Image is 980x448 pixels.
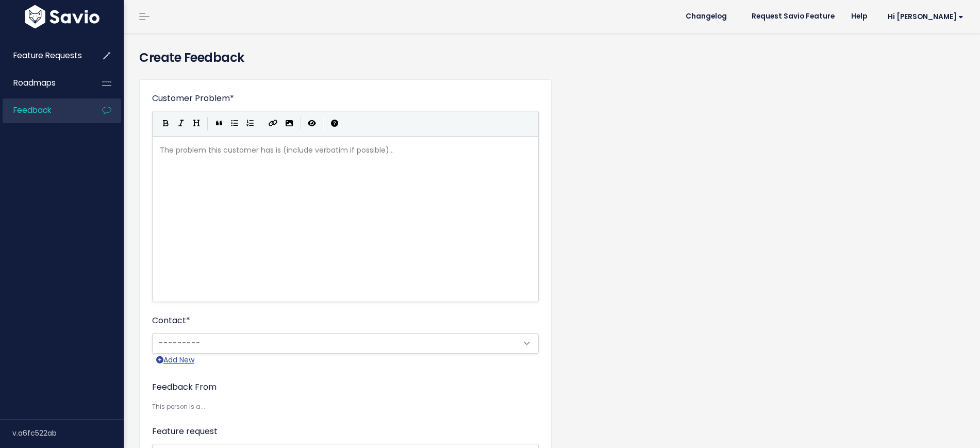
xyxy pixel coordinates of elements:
i: | [323,117,324,130]
a: Help [843,9,875,24]
button: Markdown Guide [327,116,342,131]
small: This person is a... [152,402,539,412]
button: Toggle Preview [304,116,320,131]
label: Contact [152,314,190,327]
span: Feedback [13,105,51,115]
img: logo-white.9d6f32f41409.svg [22,5,102,28]
span: Roadmaps [13,77,56,88]
a: Add New [156,354,194,367]
button: Create Link [265,116,281,131]
button: Bold [158,116,173,131]
a: Roadmaps [3,71,86,95]
i: | [300,117,301,130]
button: Italic [173,116,189,131]
span: Hi [PERSON_NAME] [888,13,964,21]
a: Hi [PERSON_NAME] [875,9,972,25]
i: | [261,117,262,130]
div: v.a6fc522ab [12,420,124,446]
button: Import an image [281,116,297,131]
a: Feature Requests [3,44,86,68]
a: Request Savio Feature [743,9,843,24]
button: Numbered List [242,116,258,131]
button: Heading [189,116,204,131]
label: Feature request [152,425,218,438]
label: Customer Problem [152,92,234,105]
span: Feature Requests [13,50,82,61]
a: Feedback [3,98,86,122]
i: | [207,117,208,130]
h4: Create Feedback [139,48,965,67]
label: Feedback From [152,381,217,393]
span: Changelog [686,13,727,20]
button: Quote [211,116,227,131]
button: Generic List [227,116,242,131]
